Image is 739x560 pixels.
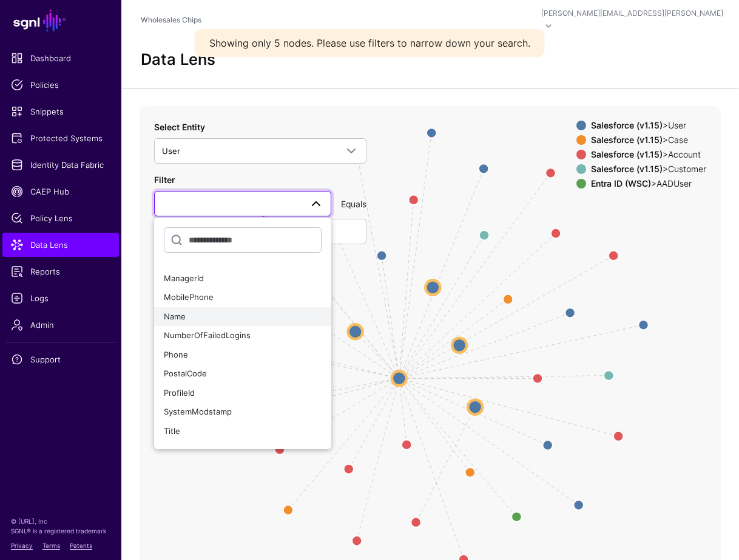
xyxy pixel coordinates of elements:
[11,265,110,278] span: Reports
[589,150,709,159] div: > Account
[154,121,205,133] label: Select Entity
[2,126,119,150] a: Protected Systems
[11,105,110,118] span: Snippets
[591,164,663,174] strong: Salesforce (v1.15)
[11,212,110,224] span: Policy Lens
[154,441,331,460] button: Username
[42,542,60,549] a: Terms
[154,173,175,186] label: Filter
[591,149,663,159] strong: Salesforce (v1.15)
[154,364,331,384] button: PostalCode
[11,292,110,304] span: Logs
[11,319,110,331] span: Admin
[162,146,180,156] span: User
[2,313,119,337] a: Admin
[164,368,207,378] span: PostalCode
[141,50,215,69] h2: Data Lens
[11,542,33,549] a: Privacy
[591,135,663,145] strong: Salesforce (v1.15)
[2,286,119,310] a: Logs
[164,426,180,436] span: Title
[541,8,723,19] div: [PERSON_NAME][EMAIL_ADDRESS][PERSON_NAME]
[154,269,331,288] button: ManagerId
[589,179,709,188] div: > AADUser
[164,407,232,416] span: SystemModstamp
[11,52,110,64] span: Dashboard
[154,402,331,422] button: SystemModstamp
[2,259,119,284] a: Reports
[2,179,119,204] a: CAEP Hub
[589,135,709,145] div: > Case
[164,350,188,359] span: Phone
[195,29,545,57] div: Showing only 5 nodes. Please use filters to narrow down your search.
[154,345,331,365] button: Phone
[11,79,110,91] span: Policies
[11,353,110,365] span: Support
[164,312,186,321] span: Name
[70,542,92,549] a: Patents
[154,326,331,345] button: NumberOfFailedLogins
[154,384,331,403] button: ProfileId
[7,7,114,34] a: SGNL
[11,159,110,171] span: Identity Data Fabric
[11,516,110,526] p: © [URL], Inc
[589,164,709,174] div: > Customer
[11,185,110,198] span: CAEP Hub
[141,15,201,24] a: Wholesales Chips
[164,388,195,398] span: ProfileId
[2,99,119,124] a: Snippets
[154,422,331,441] button: Title
[591,120,663,130] strong: Salesforce (v1.15)
[2,153,119,177] a: Identity Data Fabric
[164,330,251,340] span: NumberOfFailedLogins
[336,198,371,210] div: Equals
[11,239,110,251] span: Data Lens
[2,206,119,230] a: Policy Lens
[164,273,204,283] span: ManagerId
[154,288,331,307] button: MobilePhone
[2,233,119,257] a: Data Lens
[11,132,110,144] span: Protected Systems
[591,178,651,188] strong: Entra ID (WSC)
[2,73,119,97] a: Policies
[589,121,709,130] div: > User
[164,292,214,302] span: MobilePhone
[2,46,119,70] a: Dashboard
[11,526,110,536] p: SGNL® is a registered trademark
[154,307,331,327] button: Name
